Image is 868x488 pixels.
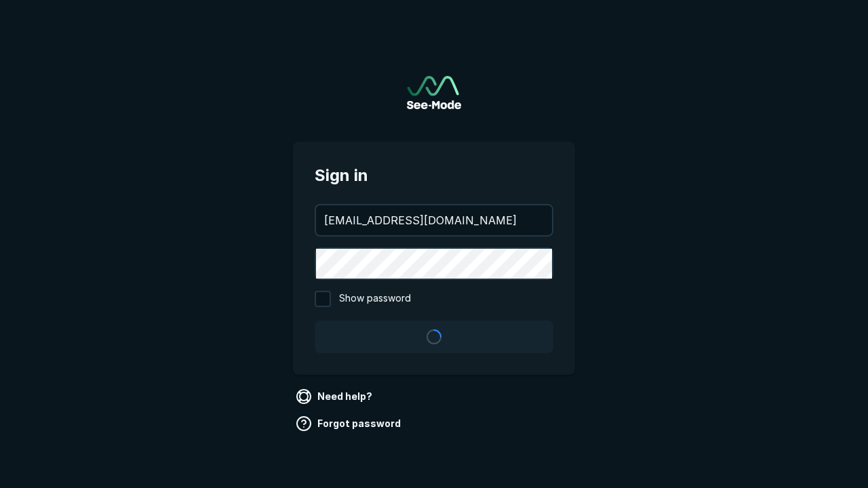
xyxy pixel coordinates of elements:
span: Sign in [315,163,553,188]
img: See-Mode Logo [407,76,461,109]
a: Forgot password [293,413,406,434]
a: Go to sign in [407,76,461,109]
a: Need help? [293,386,378,407]
input: your@email.com [316,205,552,235]
span: Show password [339,291,411,307]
